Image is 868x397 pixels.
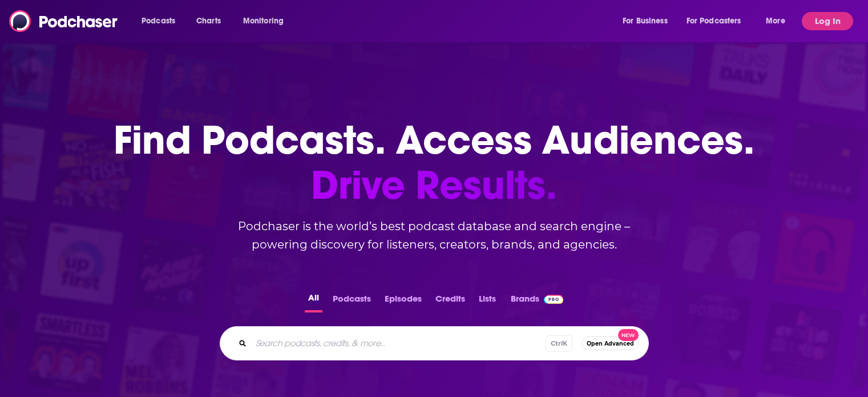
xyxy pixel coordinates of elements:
button: Open AdvancedNew [582,336,639,350]
h1: Find Podcasts. Access Audiences. [114,118,754,208]
img: Podchaser Pro [544,295,564,304]
span: For Business [623,13,668,29]
a: BrandsPodchaser Pro [511,290,564,312]
button: Podcasts [329,290,374,312]
span: New [618,329,639,341]
button: Credits [432,290,469,312]
span: Charts [196,13,221,29]
span: Ctrl K [546,335,572,352]
h2: Podchaser is the world’s best podcast database and search engine – powering discovery for listene... [206,217,663,254]
input: Search podcasts, credits, & more... [251,334,546,352]
div: Search podcasts, credits, & more... [220,326,649,360]
button: open menu [758,12,800,30]
span: Monitoring [243,13,284,29]
button: Lists [475,290,499,312]
span: More [766,13,785,29]
span: Podcasts [142,13,175,29]
span: Drive Results. [114,163,754,208]
button: open menu [235,12,298,30]
button: All [305,290,322,312]
button: Log In [802,12,853,30]
button: open menu [134,12,190,30]
span: Open Advanced [587,340,634,347]
img: Podchaser - Follow, Share and Rate Podcasts [9,10,119,32]
button: open menu [615,12,682,30]
span: For Podcasters [687,13,741,29]
button: open menu [679,12,758,30]
a: Charts [189,12,228,30]
button: Episodes [381,290,425,312]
